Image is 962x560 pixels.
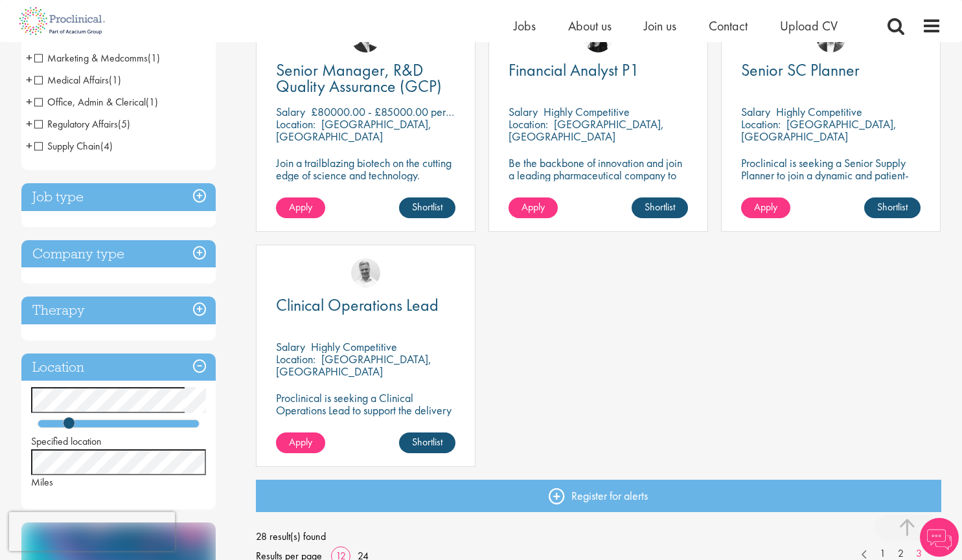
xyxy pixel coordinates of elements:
span: + [26,92,32,111]
span: Financial Analyst P1 [509,59,639,81]
span: Marketing & Medcomms [34,51,148,65]
span: Senior SC Planner [741,59,860,81]
p: Highly Competitive [544,104,630,119]
span: Office, Admin & Clerical [34,95,158,109]
iframe: reCAPTCHA [9,512,175,551]
a: Shortlist [399,432,455,453]
span: Salary [276,339,305,354]
span: Salary [509,104,538,119]
a: Clinical Operations Lead [276,297,455,313]
a: Apply [276,197,325,218]
p: Proclinical is seeking a Senior Supply Planner to join a dynamic and patient-focused team within ... [741,157,921,206]
h3: Therapy [21,297,216,324]
span: + [26,48,32,67]
p: Be the backbone of innovation and join a leading pharmaceutical company to help keep life-changin... [509,157,688,206]
a: Jobs [514,17,536,34]
span: Marketing & Medcomms [34,51,160,65]
a: Join us [644,17,676,34]
span: Apply [289,200,312,214]
span: Supply Chain [34,139,113,153]
a: Register for alerts [256,480,941,512]
a: Shortlist [632,197,688,218]
span: 28 result(s) found [256,527,941,546]
img: Chatbot [920,518,959,557]
p: Highly Competitive [776,104,862,119]
h3: Location [21,353,216,381]
span: (5) [118,117,130,131]
span: (4) [100,139,113,153]
span: Regulatory Affairs [34,117,130,131]
img: Joshua Bye [351,258,380,287]
p: £80000.00 - £85000.00 per annum [311,104,477,119]
span: Clinical Operations Lead [276,294,439,316]
span: (1) [146,95,158,109]
span: Location: [276,117,315,131]
a: Senior Manager, R&D Quality Assurance (GCP) [276,62,455,95]
p: Highly Competitive [311,339,397,354]
a: Senior SC Planner [741,62,921,78]
a: Shortlist [399,197,455,218]
span: + [26,114,32,133]
h3: Job type [21,183,216,211]
a: Upload CV [780,17,838,34]
span: Specified location [31,434,102,448]
p: [GEOGRAPHIC_DATA], [GEOGRAPHIC_DATA] [509,117,664,144]
a: Shortlist [864,197,921,218]
span: Office, Admin & Clerical [34,95,146,109]
p: Proclinical is seeking a Clinical Operations Lead to support the delivery of clinical trials in o... [276,392,455,429]
span: (1) [109,73,121,87]
span: Apply [289,435,312,449]
span: Salary [741,104,770,119]
h3: Company type [21,240,216,268]
a: Financial Analyst P1 [509,62,688,78]
span: (1) [148,51,160,65]
span: Supply Chain [34,139,100,153]
a: About us [568,17,612,34]
span: Senior Manager, R&D Quality Assurance (GCP) [276,59,442,97]
span: Salary [276,104,305,119]
a: Apply [276,432,325,453]
span: Apply [754,200,777,214]
span: Miles [31,475,53,489]
span: + [26,70,32,89]
p: [GEOGRAPHIC_DATA], [GEOGRAPHIC_DATA] [741,117,897,144]
span: + [26,136,32,155]
span: Apply [521,200,545,214]
span: Regulatory Affairs [34,117,118,131]
span: Location: [509,117,548,131]
span: Medical Affairs [34,73,121,87]
a: Apply [509,197,558,218]
span: Location: [276,352,315,366]
span: Location: [741,117,781,131]
p: Join a trailblazing biotech on the cutting edge of science and technology. [276,157,455,181]
a: Apply [741,197,790,218]
p: [GEOGRAPHIC_DATA], [GEOGRAPHIC_DATA] [276,352,431,379]
span: Medical Affairs [34,73,109,87]
a: Contact [709,17,748,34]
p: [GEOGRAPHIC_DATA], [GEOGRAPHIC_DATA] [276,117,431,144]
